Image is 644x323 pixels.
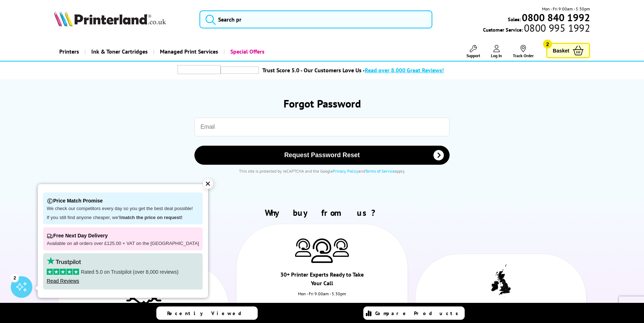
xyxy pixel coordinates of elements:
button: Request Password Reset [194,146,450,165]
span: Read over 8,000 Great Reviews! [365,67,444,74]
p: Rated 5.0 on Trustpilot (over 8,000 reviews) [47,269,199,275]
img: Printer Experts [311,238,333,263]
a: Log In [491,45,502,58]
a: Terms of Service [365,168,395,174]
span: Sales: [508,16,521,23]
span: Mon - Fri 9:00am - 5:30pm [542,5,590,12]
span: Log In [491,53,502,58]
div: Mon - Fri 9:00am - 5.30pm [236,291,408,304]
div: 2 [11,274,19,282]
a: Read Reviews [47,278,79,284]
p: Available on all orders over £125.00 + VAT on the [GEOGRAPHIC_DATA] [47,241,199,247]
span: Support [466,53,480,58]
a: Recently Viewed [156,306,258,320]
b: 0800 840 1992 [522,11,590,24]
a: Printers [54,42,84,61]
span: Basket [553,46,569,55]
span: 0800 995 1992 [523,24,590,31]
img: trustpilot rating [221,67,259,74]
span: 2 [543,40,552,49]
div: ✕ [203,179,213,189]
p: Price Match Promise [47,196,199,206]
span: Ink & Toner Cartridges [91,42,148,61]
input: Search pr [199,10,432,28]
img: Printer Experts [295,238,311,257]
img: Printer Experts [333,238,349,257]
p: Free Next Day Delivery [47,231,199,241]
a: Basket 2 [546,43,590,58]
a: Ink & Toner Cartridges [84,42,153,61]
a: Support [466,45,480,58]
img: trustpilot rating [47,257,81,265]
span: Request Password Reset [204,151,440,159]
div: 30+ Printer Experts Ready to Take Your Call [279,270,365,291]
p: We check our competitors every day so you get the best deal possible! [47,206,199,212]
input: Email [194,118,450,136]
p: If you still find anyone cheaper, we'll [47,215,199,221]
img: stars-5.svg [47,269,79,275]
a: Trust Score 5.0 - Our Customers Love Us -Read over 8,000 Great Reviews! [262,67,444,74]
h2: Why buy from us? [54,207,590,218]
span: Customer Service: [483,24,590,33]
span: Recently Viewed [167,310,249,317]
strong: match the price on request! [121,215,182,220]
img: trustpilot rating [178,65,221,74]
img: UK tax payer [491,264,511,297]
a: Managed Print Services [153,42,224,61]
a: 0800 840 1992 [521,14,590,21]
img: Printerland Logo [54,11,166,27]
a: Compare Products [363,306,465,320]
div: This site is protected by reCAPTCHA and the Google and apply. [67,168,578,174]
a: Track Order [513,45,534,58]
a: Privacy Policy [333,168,358,174]
span: Compare Products [375,310,462,317]
a: Printerland Logo [54,11,190,28]
a: Special Offers [224,42,270,61]
h1: Forgot Password [60,96,585,110]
